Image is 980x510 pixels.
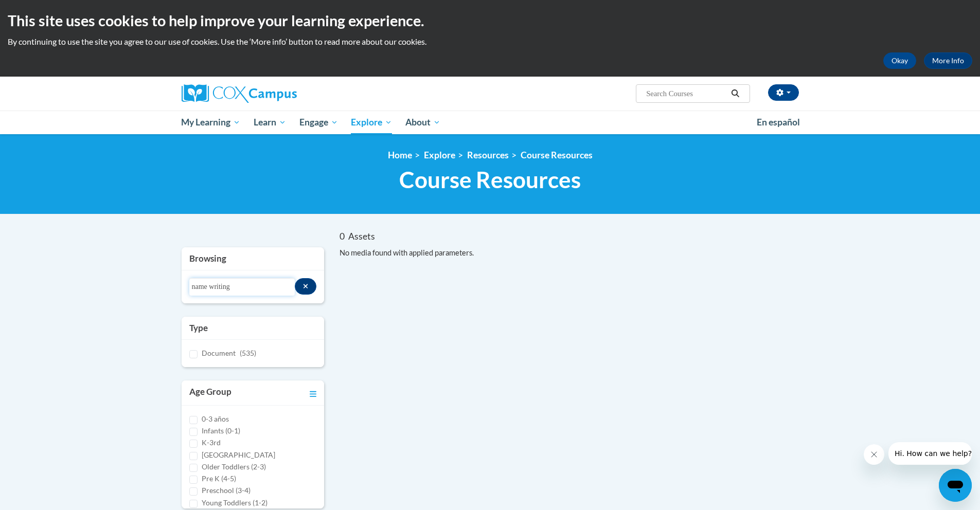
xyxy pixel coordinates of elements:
[727,87,743,100] button: Search
[310,386,316,400] a: Toggle collapse
[424,150,455,160] a: Explore
[202,425,240,436] label: Infants (0-1)
[340,247,799,259] div: No media found with applied parameters.
[202,349,236,357] span: Document
[405,116,440,129] span: About
[182,84,297,103] img: Cox Campus
[757,117,800,128] span: En español
[189,386,231,400] h3: Age Group
[293,111,345,134] a: Engage
[939,469,972,502] iframe: Button to launch messaging window
[254,116,286,129] span: Learn
[202,437,221,448] label: K-3rd
[348,231,375,242] span: Assets
[202,449,275,461] label: [GEOGRAPHIC_DATA]
[388,150,412,160] a: Home
[240,349,256,357] span: (535)
[202,497,268,508] label: Young Toddlers (1-2)
[189,252,317,265] h3: Browsing
[202,473,236,484] label: Pre K (4-5)
[247,111,293,134] a: Learn
[399,111,447,134] a: About
[351,116,392,129] span: Explore
[189,322,317,334] h3: Type
[340,231,345,242] span: 0
[864,444,884,465] iframe: Close message
[888,442,972,465] iframe: Message from company
[189,278,295,296] input: Search resources
[202,485,251,496] label: Preschool (3-4)
[8,10,972,31] h2: This site uses cookies to help improve your learning experience.
[750,112,807,133] a: En español
[182,84,377,103] a: Cox Campus
[8,36,972,47] p: By continuing to use the site you agree to our use of cookies. Use the ‘More info’ button to read...
[202,461,266,472] label: Older Toddlers (2-3)
[645,87,727,100] input: Search Courses
[181,116,240,129] span: My Learning
[166,111,814,134] div: Main menu
[344,111,399,134] a: Explore
[521,150,593,160] a: Course Resources
[299,116,338,129] span: Engage
[175,111,247,134] a: My Learning
[768,84,799,101] button: Account Settings
[295,278,317,295] button: Search resources
[399,166,581,193] span: Course Resources
[883,52,916,69] button: Okay
[467,150,509,160] a: Resources
[202,413,229,425] label: 0-3 años
[924,52,972,69] a: More Info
